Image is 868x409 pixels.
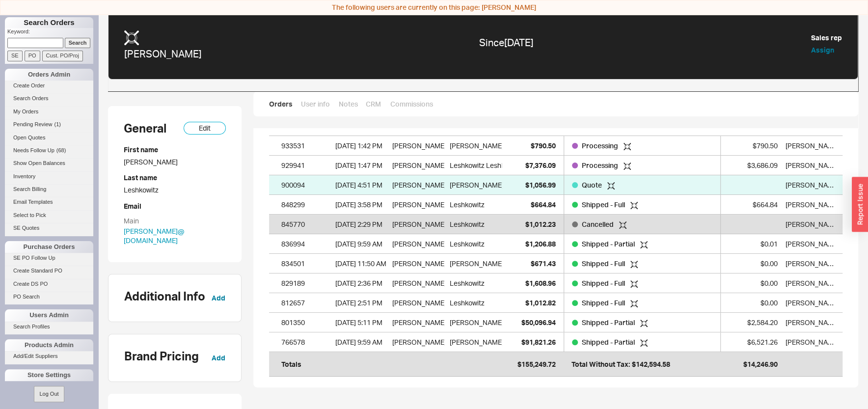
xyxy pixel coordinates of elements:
[338,99,358,109] a: Notes
[5,292,93,302] a: PO Search
[5,322,93,332] a: Search Profiles
[335,273,387,293] div: 9/5/24 2:36 PM
[786,234,838,254] div: Layla Rosenberg
[212,293,225,303] button: Add
[726,254,778,273] div: $0.00
[42,51,83,61] input: Cust. PO/Proj
[13,147,54,153] span: Needs Follow Up
[281,354,330,374] div: Totals
[392,313,444,332] div: [PERSON_NAME]
[392,215,444,234] div: [PERSON_NAME]
[449,313,503,332] div: [PERSON_NAME]
[582,181,603,189] span: Quote
[124,146,226,153] h5: First name
[392,293,444,313] div: [PERSON_NAME]
[335,175,387,195] div: 2/24/25 4:51 PM
[335,195,387,215] div: 12/31/24 3:58 PM
[124,218,226,224] h5: Main
[582,240,636,248] span: Shipped - Partial
[786,195,838,215] div: Layla Rosenberg
[786,293,838,313] div: Layla Rosenberg
[5,223,93,233] a: SE Quotes
[269,332,842,352] a: 766578[DATE] 9:59 AM[PERSON_NAME][PERSON_NAME]$91,821.26Shipped - Partial $6,521.26[PERSON_NAME]
[786,332,838,352] div: Layla Rosenberg
[632,354,670,374] span: $142,594.58
[786,136,838,156] div: Layla Rosenberg
[531,259,556,268] span: $671.43
[5,241,93,253] div: Purchase Orders
[449,293,484,313] div: Leshkowitz
[124,227,184,245] a: [PERSON_NAME]@[DOMAIN_NAME]
[269,175,842,195] a: 900094[DATE] 4:51 PM[PERSON_NAME][PERSON_NAME]$1,056.99Quote [PERSON_NAME]
[786,215,838,234] div: Layla Rosenberg
[726,195,778,215] div: $664.84
[65,38,91,48] input: Search
[726,332,778,352] div: $6,521.26
[124,290,205,302] h1: Additional Info
[5,369,93,381] div: Store Settings
[726,273,778,293] div: $0.00
[281,195,330,215] div: 848299
[525,181,556,189] span: $1,056.99
[786,313,838,332] div: Layla Rosenberg
[525,240,556,248] span: $1,206.88
[5,266,93,276] a: Create Standard PO
[5,93,93,104] a: Search Orders
[786,273,838,293] div: Layla Rosenberg
[517,360,556,368] span: $155,249.72
[582,220,615,228] span: Cancelled
[13,121,53,127] span: Pending Review
[525,220,556,228] span: $1,012.23
[5,81,93,91] a: Create Order
[5,210,93,220] a: Select to Pick
[281,234,330,254] div: 836994
[281,156,330,175] div: 929941
[5,171,93,182] a: Inventory
[726,234,778,254] div: $0.01
[281,293,330,313] div: 812657
[449,195,484,215] div: Leshkowitz
[335,254,387,273] div: 10/9/24 11:50 AM
[335,136,387,156] div: 8/12/25 1:42 PM
[281,215,330,234] div: 845770
[5,133,93,143] a: Open Quotes
[726,136,778,156] div: $790.50
[212,353,225,363] button: Add
[335,215,387,234] div: 12/12/24 2:29 PM
[5,17,93,28] h1: Search Orders
[124,350,199,362] h1: Brand Pricing
[582,338,636,346] span: Shipped - Partial
[124,174,226,181] h5: Last name
[199,122,211,134] span: Edit
[300,99,330,109] a: User info
[582,161,620,169] span: Processing
[811,34,842,41] h5: Sales rep
[5,145,93,156] a: Needs Follow Up(68)
[582,141,620,150] span: Processing
[786,156,838,175] div: Layla Rosenberg
[392,175,444,195] div: [PERSON_NAME]
[335,293,387,313] div: 5/27/24 2:51 PM
[335,156,387,175] div: 7/24/25 1:47 PM
[525,161,556,169] span: $7,376.09
[124,122,166,134] h1: General
[269,293,842,313] a: 812657[DATE] 2:51 PM[PERSON_NAME]Leshkowitz$1,012.82Shipped - Full $0.00[PERSON_NAME]
[184,122,226,135] button: Edit
[726,156,778,175] div: $3,686.09
[269,99,293,109] a: Orders
[392,136,444,156] div: [PERSON_NAME]
[521,338,556,346] span: $91,821.26
[124,185,226,195] div: Leshkowitz
[281,332,330,352] div: 766578
[269,136,842,156] a: 933531[DATE] 1:42 PM[PERSON_NAME][PERSON_NAME]$790.50Processing $790.50[PERSON_NAME]
[281,136,330,156] div: 933531
[25,51,40,61] input: PO
[124,49,202,59] h3: [PERSON_NAME]
[5,279,93,289] a: Create DS PO
[525,299,556,307] span: $1,012.82
[786,254,838,273] div: Layla Rosenberg
[531,141,556,150] span: $790.50
[5,107,93,117] a: My Orders
[449,254,503,273] div: [PERSON_NAME]
[525,279,556,287] span: $1,608.96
